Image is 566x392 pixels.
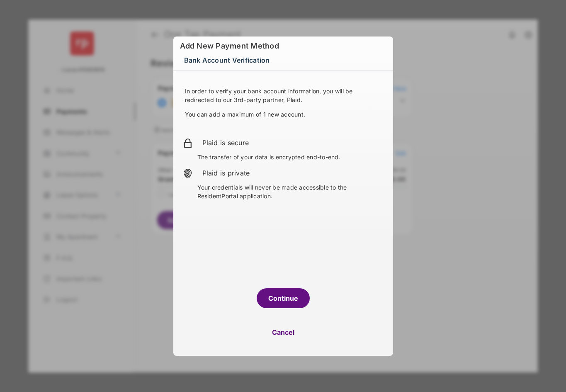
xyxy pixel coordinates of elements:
[202,168,383,178] h2: Plaid is private
[257,288,310,308] button: Continue
[184,54,270,67] span: Bank Account Verification
[197,153,383,161] p: The transfer of your data is encrypted end-to-end.
[202,138,383,148] h2: Plaid is secure
[197,183,383,200] p: Your credentials will never be made accessible to the ResidentPortal application.
[185,87,381,104] p: In order to verify your bank account information, you will be redirected to our 3rd-party partner...
[185,110,381,119] p: You can add a maximum of 1 new account.
[173,322,393,342] button: Cancel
